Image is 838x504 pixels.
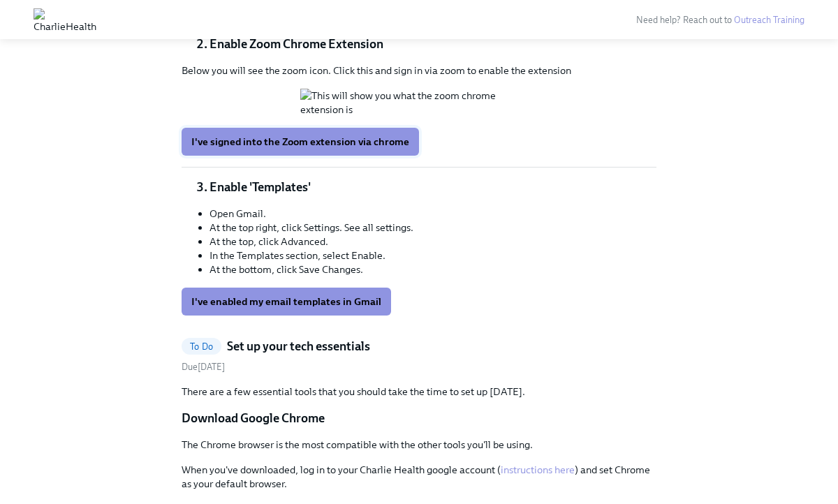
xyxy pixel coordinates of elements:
li: At the bottom, click Save Changes. [209,262,656,276]
span: I've enabled my email templates in Gmail [191,295,381,309]
span: Tuesday, October 7th 2025, 10:00 am [182,362,225,372]
button: I've enabled my email templates in Gmail [182,288,391,316]
p: Download Google Chrome [182,410,656,427]
a: To DoSet up your tech essentialsDue[DATE] [182,338,656,373]
h5: Set up your tech essentials [227,338,370,355]
p: Below you will see the zoom icon. Click this and sign in via zoom to enable the extension [182,64,656,77]
li: At the top right, click Settings. See all settings. [209,221,656,235]
li: Open Gmail. [209,207,656,221]
a: Outreach Training [734,15,804,25]
a: instructions here [501,464,575,476]
li: Enable 'Templates' [209,179,656,195]
span: I've signed into the Zoom extension via chrome [191,135,409,149]
li: At the top, click Advanced. [209,235,656,249]
img: CharlieHealth [34,8,96,31]
span: To Do [182,341,221,352]
li: Enable Zoom Chrome Extension [209,36,656,52]
p: There are a few essential tools that you should take the time to set up [DATE]. [182,385,656,399]
p: The Chrome browser is the most compatible with the other tools you'll be using. [182,438,656,452]
p: When you've downloaded, log in to your Charlie Health google account ( ) and set Chrome as your d... [182,463,656,491]
li: In the Templates section, select Enable. [209,249,656,262]
span: Need help? Reach out to [636,15,804,25]
button: I've signed into the Zoom extension via chrome [182,128,419,156]
button: Zoom image [300,89,538,117]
